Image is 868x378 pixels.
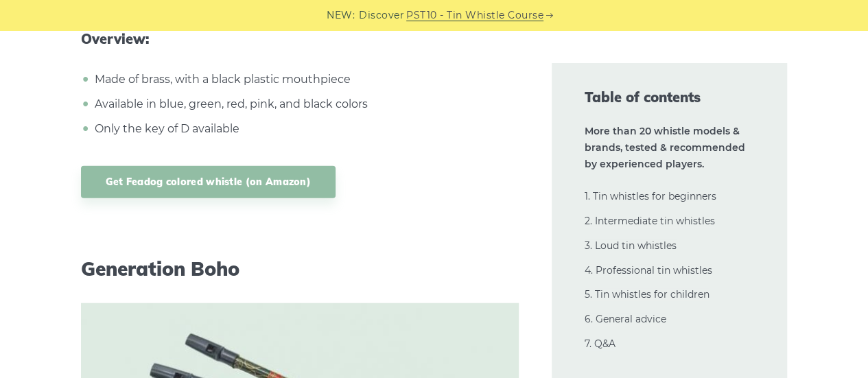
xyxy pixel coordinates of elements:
[585,88,755,107] span: Table of contents
[81,166,336,198] a: Get Feadog colored whistle (on Amazon)
[81,31,519,47] span: Overview:
[585,215,715,227] a: 2. Intermediate tin whistles
[585,338,615,350] a: 7. Q&A
[585,313,666,325] a: 6. General advice
[81,257,519,281] h3: Generation Boho
[585,288,709,300] a: 5. Tin whistles for children
[359,8,404,23] span: Discover
[91,71,519,88] li: Made of brass, with a black plastic mouthpiece
[585,264,712,276] a: 4. Professional tin whistles
[585,239,677,252] a: 3. Loud tin whistles
[327,8,355,23] span: NEW:
[91,95,519,113] li: Available in blue, green, red, pink, and black colors
[585,125,745,170] strong: More than 20 whistle models & brands, tested & recommended by experienced players.
[585,190,716,202] a: 1. Tin whistles for beginners
[91,120,519,138] li: Only the key of D available
[406,8,543,23] a: PST10 - Tin Whistle Course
